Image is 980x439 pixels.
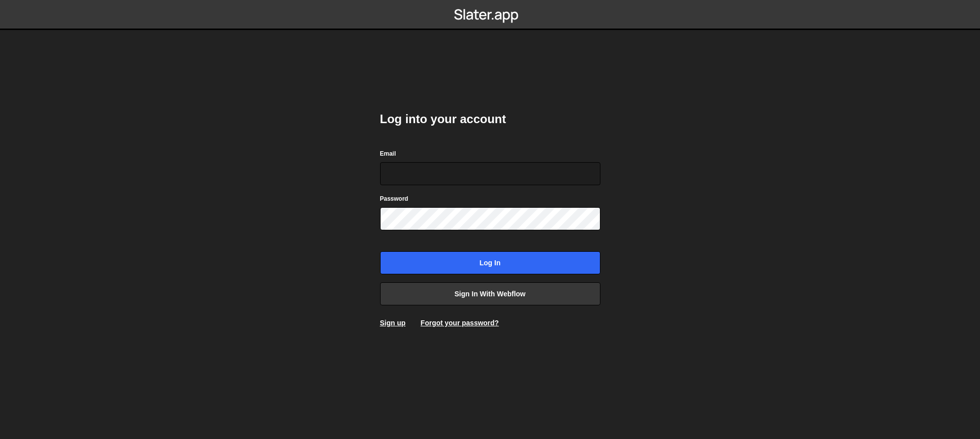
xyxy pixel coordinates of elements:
a: Sign in with Webflow [380,282,600,305]
a: Sign up [380,319,406,327]
h2: Log into your account [380,111,600,127]
a: Forgot your password? [421,319,499,327]
label: Email [380,149,396,159]
label: Password [380,194,409,204]
input: Log in [380,251,600,274]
